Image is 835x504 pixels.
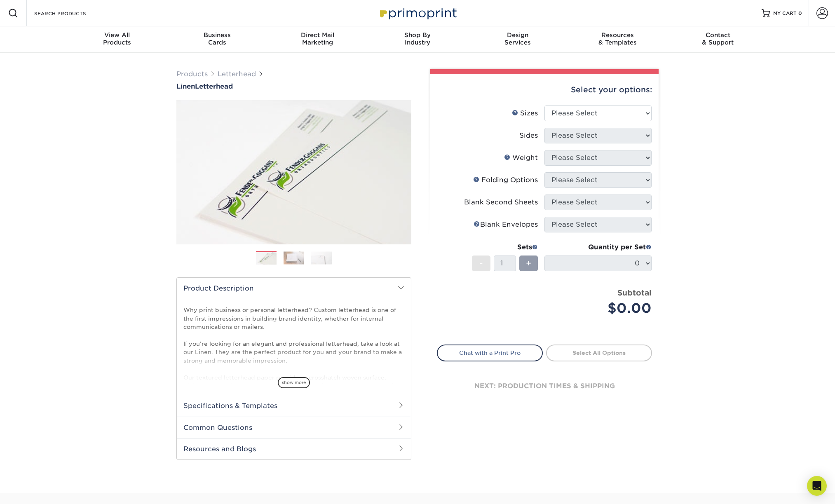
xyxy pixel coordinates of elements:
[177,278,411,299] h2: Product Description
[267,31,368,46] div: Marketing
[67,31,167,39] span: View All
[218,70,256,78] a: Letterhead
[807,476,827,496] div: Open Intercom Messenger
[544,242,652,252] div: Quantity per Set
[437,74,652,105] div: Select your options:
[568,26,668,53] a: Resources& Templates
[284,251,304,264] img: Letterhead 02
[512,108,538,118] div: Sizes
[167,31,267,39] span: Business
[467,26,568,53] a: DesignServices
[176,82,411,90] a: LinenLetterhead
[368,31,468,46] div: Industry
[176,70,208,78] a: Products
[551,298,652,318] div: $0.00
[177,417,411,438] h2: Common Questions
[668,31,768,46] div: & Support
[467,31,568,46] div: Services
[311,251,332,264] img: Letterhead 03
[546,345,652,361] a: Select All Options
[167,26,267,53] a: BusinessCards
[177,395,411,416] h2: Specifications & Templates
[668,26,768,53] a: Contact& Support
[479,257,483,270] span: -
[473,175,538,185] div: Folding Options
[267,31,368,39] span: Direct Mail
[368,26,468,53] a: Shop ByIndustry
[472,242,538,252] div: Sets
[464,197,538,207] div: Blank Second Sheets
[474,220,538,230] div: Blank Envelopes
[278,377,310,388] span: show more
[526,257,531,270] span: +
[467,31,568,39] span: Design
[183,306,404,499] p: Why print business or personal letterhead? Custom letterhead is one of the first impressions in b...
[668,31,768,39] span: Contact
[176,82,195,90] span: Linen
[568,31,668,46] div: & Templates
[33,8,114,18] input: SEARCH PRODUCTS.....
[67,31,167,46] div: Products
[504,153,538,163] div: Weight
[437,345,543,361] a: Chat with a Print Pro
[519,131,538,141] div: Sides
[256,251,277,266] img: Letterhead 01
[368,31,468,39] span: Shop By
[617,288,652,297] strong: Subtotal
[437,361,652,411] div: next: production times & shipping
[773,10,797,17] span: MY CART
[267,26,368,53] a: Direct MailMarketing
[167,31,267,46] div: Cards
[67,26,167,53] a: View AllProducts
[798,10,802,16] span: 0
[376,4,459,22] img: Primoprint
[568,31,668,39] span: Resources
[176,82,411,90] h1: Letterhead
[177,438,411,459] h2: Resources and Blogs
[176,91,411,253] img: Linen 01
